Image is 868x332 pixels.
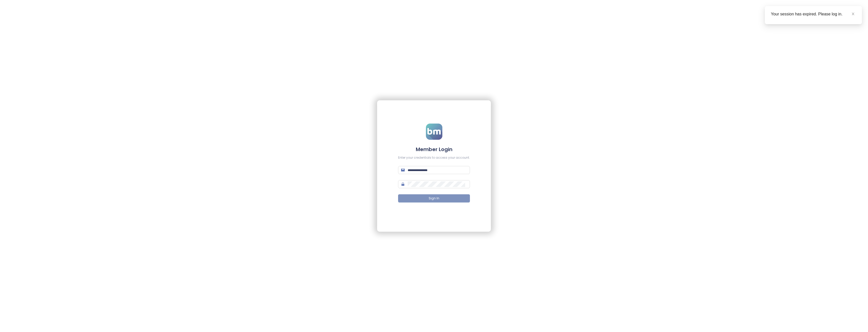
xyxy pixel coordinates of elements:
div: Your session has expired. Please log in. [771,11,856,17]
span: lock [401,182,405,186]
img: logo [426,124,442,140]
span: mail [401,168,405,172]
span: Sign In [429,196,439,201]
button: Sign In [398,194,470,202]
div: Enter your credentials to access your account. [398,155,470,160]
span: close [851,12,855,16]
h4: Member Login [398,146,470,153]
